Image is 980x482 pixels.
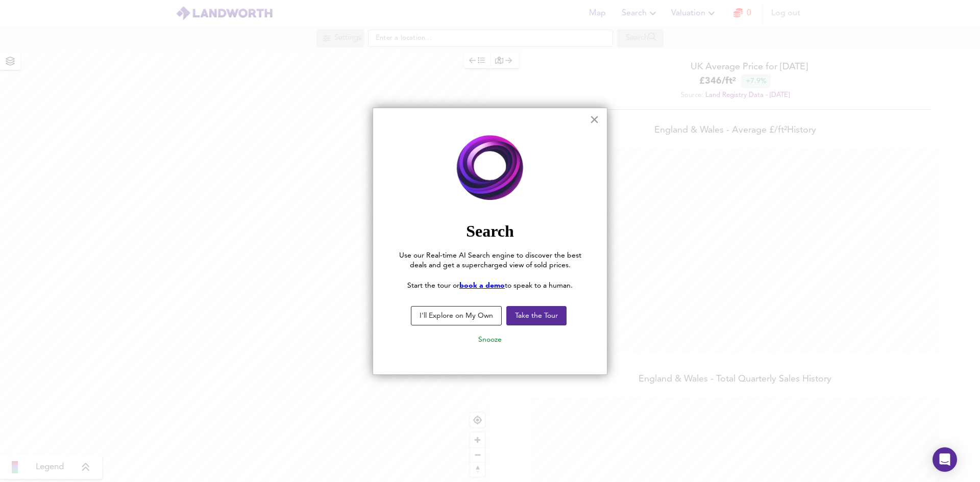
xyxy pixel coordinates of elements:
button: Snooze [470,331,510,349]
button: Take the Tour [506,306,567,325]
h2: Search [394,221,586,241]
span: to speak to a human. [505,282,573,289]
img: Employee Photo [394,129,586,208]
a: book a demo [459,282,505,289]
button: I'll Explore on My Own [411,306,502,325]
p: Use our Real-time AI Search engine to discover the best deals and get a supercharged view of sold... [394,251,586,271]
button: Close [590,111,599,128]
div: Open Intercom Messenger [933,447,957,472]
span: Start the tour or [407,282,459,289]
